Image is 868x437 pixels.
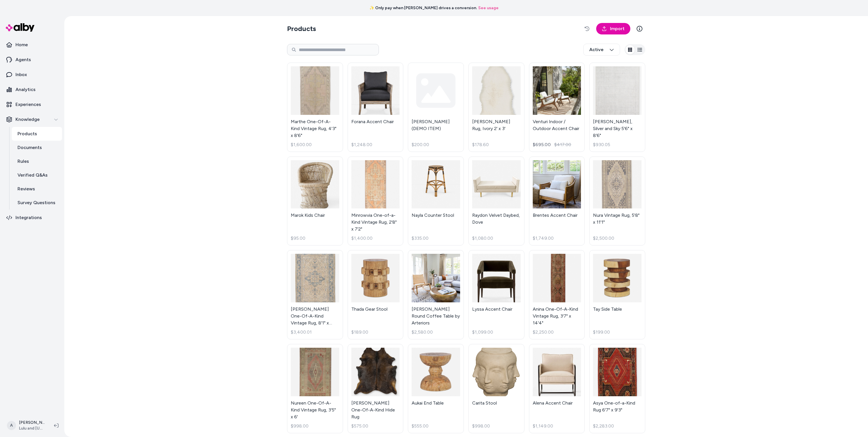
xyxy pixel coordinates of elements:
[15,116,40,123] p: Knowledge
[589,344,645,433] a: Asya One-of-a-Kind Rug 6'7" x 9'3"Asya One-of-a-Kind Rug 6'7" x 9'3"$2,283.00
[287,24,316,33] h2: Products
[287,344,343,433] a: Nureen One-Of-A-Kind Vintage Rug, 3'5" x 6'Nureen One-Of-A-Kind Vintage Rug, 3'5" x 6'$998.00
[589,250,645,339] a: Tay Side TableTay Side Table$199.00
[12,127,62,141] a: Products
[2,113,62,126] button: Knowledge
[529,344,585,433] a: Alena Accent ChairAlena Accent Chair$1,149.00
[408,344,464,433] a: Aukai End TableAukai End Table$555.00
[12,168,62,182] a: Verified Q&As
[2,98,62,111] a: Experiences
[529,250,585,339] a: Anina One-Of-A-Kind Vintage Rug, 3'7" x 14'4"Anina One-Of-A-Kind Vintage Rug, 3'7" x 14'4"$2,250.00
[15,41,28,48] p: Home
[348,344,404,433] a: Quinlan One-Of-A-Kind Hide Rug[PERSON_NAME] One-Of-A-Kind Hide Rug$575.00
[408,63,464,152] a: [PERSON_NAME] (DEMO ITEM)$200.00
[12,182,62,196] a: Reviews
[589,63,645,152] a: Ariadne Rug, Silver and Sky 5'6" x 8'6"[PERSON_NAME], Silver and Sky 5'6" x 8'6"$930.05
[18,158,29,165] p: Rules
[15,101,41,108] p: Experiences
[18,199,55,206] p: Survey Questions
[348,156,404,246] a: Minrowvia One-of-a-Kind Vintage Rug, 2'8" x 7'2"Minrowvia One-of-a-Kind Vintage Rug, 2'8" x 7'2"$...
[596,23,630,34] a: Import
[610,25,625,32] span: Import
[2,38,62,52] a: Home
[19,420,45,426] p: [PERSON_NAME]
[468,156,524,246] a: Raydon Velvet Daybed, DoveRaydon Velvet Daybed, Dove$1,080.00
[18,144,42,151] p: Documents
[2,211,62,225] a: Integrations
[7,421,16,430] span: A
[12,154,62,168] a: Rules
[18,130,37,137] p: Products
[287,156,343,246] a: Marok Kids ChairMarok Kids Chair$95.00
[348,63,404,152] a: Forana Accent ChairForana Accent Chair$1,248.00
[468,63,524,152] a: Alma Sheepskin Rug, Ivory 2' x 3'[PERSON_NAME] Rug, Ivory 2' x 3'$178.60
[12,141,62,154] a: Documents
[3,416,49,435] button: A[PERSON_NAME]Lulu and [US_STATE]
[18,185,35,192] p: Reviews
[2,53,62,67] a: Agents
[287,250,343,339] a: Aldina One-Of-A-Kind Vintage Rug, 8'1" x 11'6"[PERSON_NAME] One-Of-A-Kind Vintage Rug, 8'1" x 11'...
[2,68,62,82] a: Inbox
[15,86,36,93] p: Analytics
[468,344,524,433] a: Carita StoolCarita Stool$998.00
[2,83,62,96] a: Analytics
[18,172,48,179] p: Verified Q&As
[529,63,585,152] a: Venturi Indoor / Outdoor Accent ChairVenturi Indoor / Outdoor Accent Chair$695.00$417.00
[15,71,27,78] p: Inbox
[15,56,31,63] p: Agents
[6,23,34,32] img: alby Logo
[12,196,62,210] a: Survey Questions
[15,214,42,221] p: Integrations
[468,250,524,339] a: Lyssa Accent ChairLyssa Accent Chair$1,099.00
[583,44,620,56] button: Active
[408,156,464,246] a: Nayla Counter StoolNayla Counter Stool$335.00
[408,250,464,339] a: Bates Round Coffee Table by Arteriors[PERSON_NAME] Round Coffee Table by Arteriors$2,580.00
[348,250,404,339] a: Thada Gear StoolThada Gear Stool$189.00
[529,156,585,246] a: Brentes Accent ChairBrentes Accent Chair$1,749.00
[19,426,45,431] span: Lulu and [US_STATE]
[287,63,343,152] a: Marthe One-Of-A-Kind Vintage Rug, 4'3" x 8'6"Marthe One-Of-A-Kind Vintage Rug, 4'3" x 8'6"$1,600.00
[369,5,477,11] span: ✨ Only pay when [PERSON_NAME] drives a conversion.
[589,156,645,246] a: Nura Vintage Rug, 5'8" x 11'1"Nura Vintage Rug, 5'8" x 11'1"$2,500.00
[478,5,499,11] a: See usage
